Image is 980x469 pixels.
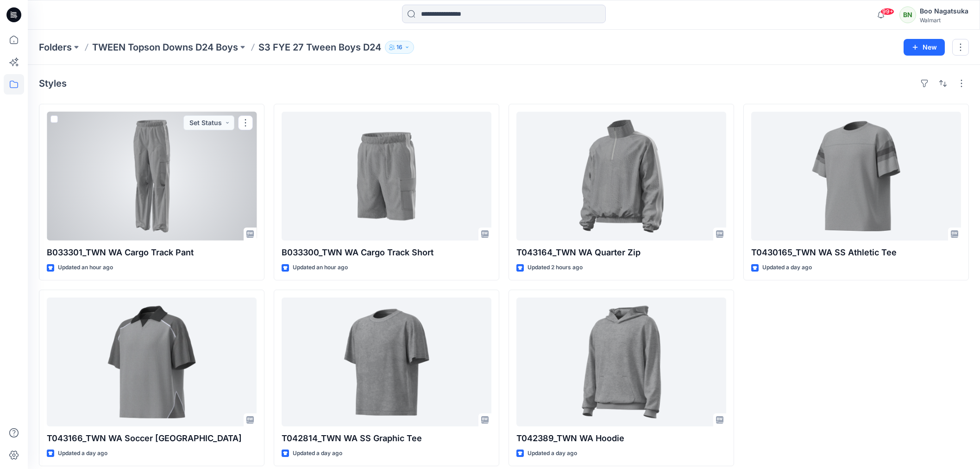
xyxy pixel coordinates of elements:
a: T043164_TWN WA Quarter Zip [516,112,726,241]
span: 99+ [880,8,894,15]
p: Updated a day ago [762,263,812,273]
div: Boo Nagatsuka [920,6,968,17]
a: B033301_TWN WA Cargo Track Pant [47,112,257,241]
a: B033300_TWN WA Cargo Track Short [282,112,491,241]
p: Updated an hour ago [58,263,113,273]
div: Walmart [920,17,968,24]
div: BN [899,6,916,23]
a: T0430165_TWN WA SS Athletic Tee [751,112,961,241]
p: S3 FYE 27 Tween Boys D24 [258,41,381,54]
p: B033301_TWN WA Cargo Track Pant [47,246,257,259]
a: TWEEN Topson Downs D24 Boys [92,41,238,54]
p: 16 [396,42,402,52]
p: T042389_TWN WA Hoodie [516,432,726,445]
p: Updated a day ago [293,449,342,458]
a: T042814_TWN WA SS Graphic Tee [282,298,491,426]
p: Updated a day ago [58,449,107,458]
a: T042389_TWN WA Hoodie [516,298,726,426]
button: New [904,39,945,56]
a: T043166_TWN WA Soccer Jersey [47,298,257,426]
p: T0430165_TWN WA SS Athletic Tee [751,246,961,259]
p: Updated a day ago [528,449,577,458]
p: T043164_TWN WA Quarter Zip [516,246,726,259]
p: T042814_TWN WA SS Graphic Tee [282,432,491,445]
h4: Styles [39,78,67,89]
a: Folders [39,41,72,54]
p: Updated an hour ago [293,263,348,273]
p: B033300_TWN WA Cargo Track Short [282,246,491,259]
button: 16 [385,41,414,54]
p: T043166_TWN WA Soccer [GEOGRAPHIC_DATA] [47,432,257,445]
p: Updated 2 hours ago [528,263,583,273]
